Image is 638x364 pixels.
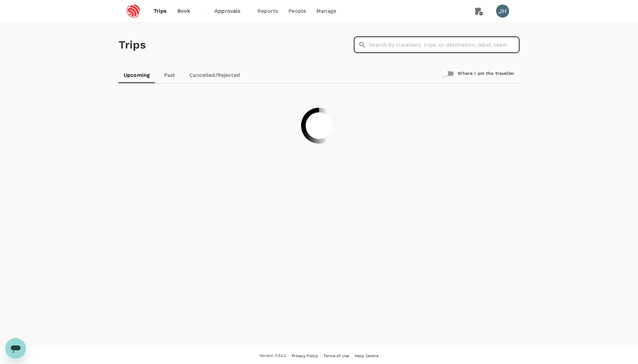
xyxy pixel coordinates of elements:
[355,352,379,359] a: Help Centre
[369,37,520,53] input: Search by travellers, trips, or destination, label, team
[215,7,247,15] span: Approvals
[458,70,514,77] h6: Where I am the traveller
[154,7,167,15] span: Trips
[184,67,245,83] a: Cancelled/Rejected
[257,7,278,15] span: Reports
[118,4,148,18] img: Espressif Systems Singapore Pte Ltd
[118,67,155,83] a: Upcoming
[118,22,146,67] h1: Trips
[155,67,184,83] a: Past
[324,354,349,358] span: Terms of Use
[5,338,26,359] iframe: Button to launch messaging window
[292,352,318,359] a: Privacy Policy
[316,7,336,15] span: Manage
[292,354,318,358] span: Privacy Policy
[496,5,509,18] div: JH
[355,354,379,358] span: Help Centre
[177,7,190,15] span: Book
[288,7,306,15] span: People
[324,352,349,359] a: Terms of Use
[259,353,286,359] span: Version 3.53.2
